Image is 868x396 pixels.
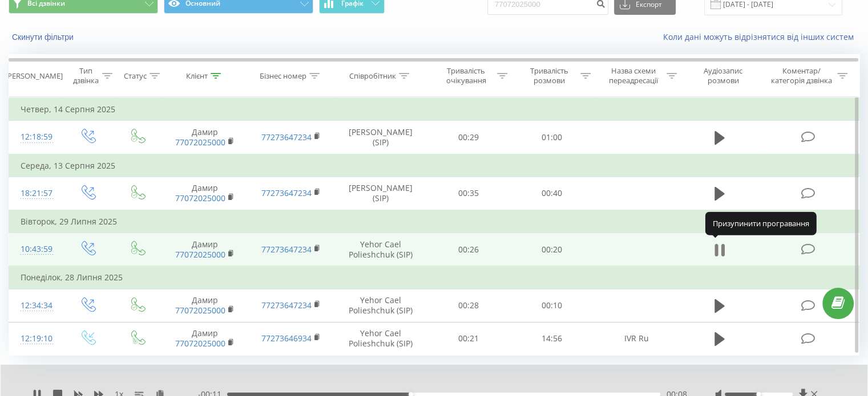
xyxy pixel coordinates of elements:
td: 00:10 [510,289,593,322]
a: 77273646934 [261,333,312,344]
a: 77072025000 [175,338,225,349]
td: Дамир [162,121,248,154]
div: Аудіозапис розмови [690,66,757,85]
td: Yehor Cael Polieshchuk (SIP) [334,322,427,355]
td: 01:00 [510,121,593,154]
td: 00:20 [510,233,593,267]
td: Дамир [162,322,248,355]
div: Призупинити програвання [705,212,817,235]
td: 00:21 [427,322,510,355]
td: 00:28 [427,289,510,322]
td: Yehor Cael Polieshchuk (SIP) [334,289,427,322]
td: Четвер, 14 Серпня 2025 [9,98,859,121]
a: 77072025000 [175,137,225,148]
button: Скинути фільтри [9,32,79,42]
a: Коли дані можуть відрізнятися вiд інших систем [663,31,859,42]
td: [PERSON_NAME] (SIP) [334,177,427,210]
a: 77273647234 [261,187,312,198]
a: 77273647234 [261,300,312,311]
a: 77072025000 [175,249,225,260]
div: 12:19:10 [21,328,51,350]
td: 00:29 [427,121,510,154]
td: Вівторок, 29 Липня 2025 [9,210,859,233]
td: 14:56 [510,322,593,355]
div: Тип дзвінка [72,66,99,85]
div: Назва схеми переадресації [604,66,664,85]
a: 77273647234 [261,244,312,255]
div: 12:18:59 [21,126,51,148]
div: Бізнес номер [260,71,306,81]
div: 18:21:57 [21,182,51,205]
div: Статус [124,71,147,81]
td: Дамир [162,177,248,210]
div: Співробітник [349,71,396,81]
td: Дамир [162,289,248,322]
td: 00:35 [427,177,510,210]
td: Понеділок, 28 Липня 2025 [9,266,859,289]
div: Тривалість очікування [438,66,495,85]
td: 00:26 [427,233,510,267]
div: Тривалість розмови [520,66,578,85]
td: Yehor Cael Polieshchuk (SIP) [334,233,427,267]
div: Клієнт [186,71,208,81]
div: 12:34:34 [21,295,51,317]
div: Коментар/категорія дзвінка [768,66,834,85]
td: Дамир [162,233,248,267]
td: 00:40 [510,177,593,210]
div: 10:43:59 [21,238,51,260]
td: [PERSON_NAME] (SIP) [334,121,427,154]
td: Середа, 13 Серпня 2025 [9,154,859,177]
td: IVR Ru [593,322,679,355]
a: 77072025000 [175,193,225,203]
a: 77072025000 [175,305,225,316]
div: [PERSON_NAME] [5,71,63,81]
a: 77273647234 [261,132,312,142]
